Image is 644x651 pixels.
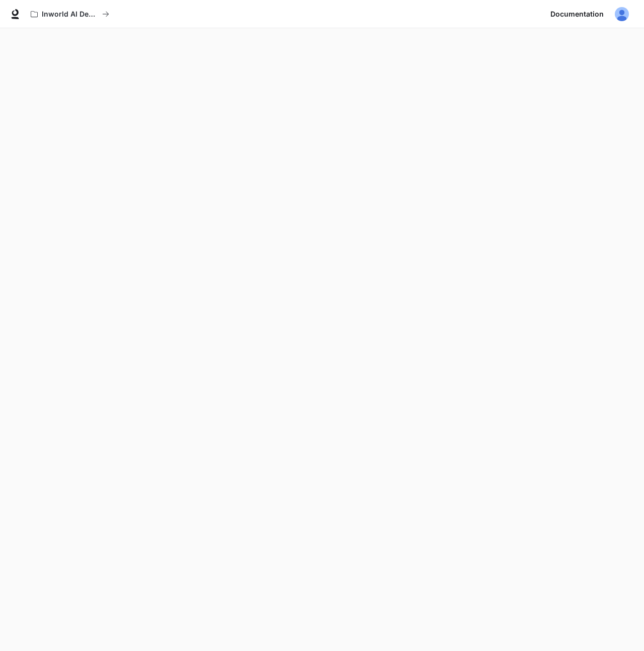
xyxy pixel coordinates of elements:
[26,4,114,24] button: All workspaces
[42,10,98,19] p: Inworld AI Demos
[546,4,608,24] a: Documentation
[550,8,604,21] span: Documentation
[615,7,629,21] img: User avatar
[612,4,632,24] button: User avatar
